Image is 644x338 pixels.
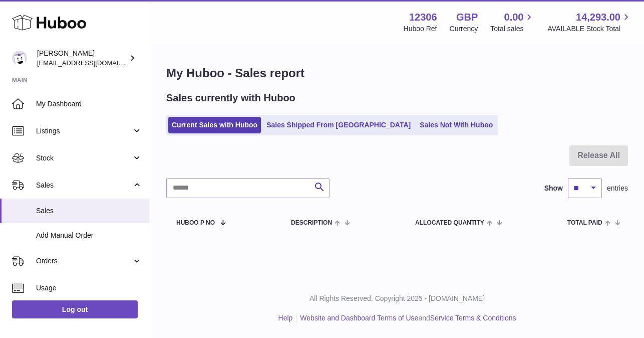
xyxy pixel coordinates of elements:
[300,314,418,322] a: Website and Dashboard Terms of Use
[36,126,132,136] span: Listings
[12,51,27,66] img: hello@otect.co
[158,294,636,303] p: All Rights Reserved. Copyright 2025 - [DOMAIN_NAME]
[490,11,535,34] a: 0.00 Total sales
[456,11,478,24] strong: GBP
[37,49,127,68] div: [PERSON_NAME]
[296,313,516,323] li: and
[544,184,563,193] label: Show
[415,220,484,226] span: ALLOCATED Quantity
[567,220,602,226] span: Total paid
[490,24,535,34] span: Total sales
[404,24,437,34] div: Huboo Ref
[430,314,516,322] a: Service Terms & Conditions
[36,231,142,240] span: Add Manual Order
[547,11,632,34] a: 14,293.00 AVAILABLE Stock Total
[607,184,628,193] span: entries
[12,300,138,318] a: Log out
[416,117,496,133] a: Sales Not With Huboo
[36,181,132,190] span: Sales
[176,220,215,226] span: Huboo P no
[36,283,142,293] span: Usage
[37,59,147,67] span: [EMAIL_ADDRESS][DOMAIN_NAME]
[576,11,620,24] span: 14,293.00
[36,206,142,216] span: Sales
[263,117,414,133] a: Sales Shipped From [GEOGRAPHIC_DATA]
[36,256,132,266] span: Orders
[166,91,295,105] h2: Sales currently with Huboo
[36,153,132,163] span: Stock
[36,99,142,109] span: My Dashboard
[409,11,437,24] strong: 12306
[504,11,524,24] span: 0.00
[278,314,293,322] a: Help
[166,65,628,81] h1: My Huboo - Sales report
[547,24,632,34] span: AVAILABLE Stock Total
[168,117,261,133] a: Current Sales with Huboo
[450,24,478,34] div: Currency
[291,220,332,226] span: Description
